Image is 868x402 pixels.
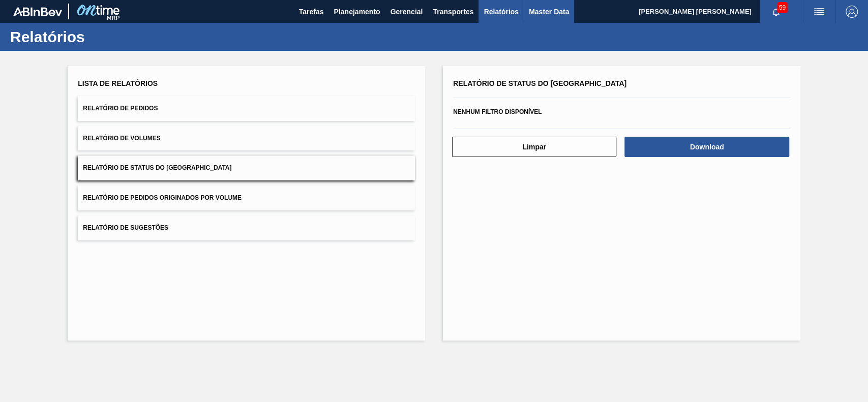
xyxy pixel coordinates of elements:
[777,2,788,13] span: 59
[484,6,518,18] span: Relatórios
[452,137,616,157] button: Limpar
[334,6,380,18] span: Planejamento
[453,79,626,87] span: Relatório de Status do [GEOGRAPHIC_DATA]
[391,6,423,18] span: Gerencial
[13,7,62,16] img: TNhmsLtSVTkK8tSr43FrP2fwEKptu5GPRR3wAAAABJRU5ErkJggg==
[78,96,415,121] button: Relatório de Pedidos
[529,6,569,18] span: Master Data
[83,194,242,201] span: Relatório de Pedidos Originados por Volume
[846,6,858,18] img: Logout
[83,135,160,142] span: Relatório de Volumes
[83,105,158,112] span: Relatório de Pedidos
[78,79,158,87] span: Lista de Relatórios
[78,156,415,180] button: Relatório de Status do [GEOGRAPHIC_DATA]
[78,126,415,151] button: Relatório de Volumes
[760,5,792,19] button: Notificações
[813,6,825,18] img: userActions
[453,108,542,115] span: Nenhum filtro disponível
[78,185,415,210] button: Relatório de Pedidos Originados por Volume
[83,164,231,171] span: Relatório de Status do [GEOGRAPHIC_DATA]
[299,6,324,18] span: Tarefas
[78,215,415,240] button: Relatório de Sugestões
[83,224,168,231] span: Relatório de Sugestões
[433,6,473,18] span: Transportes
[624,137,789,157] button: Download
[10,31,191,43] h1: Relatórios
